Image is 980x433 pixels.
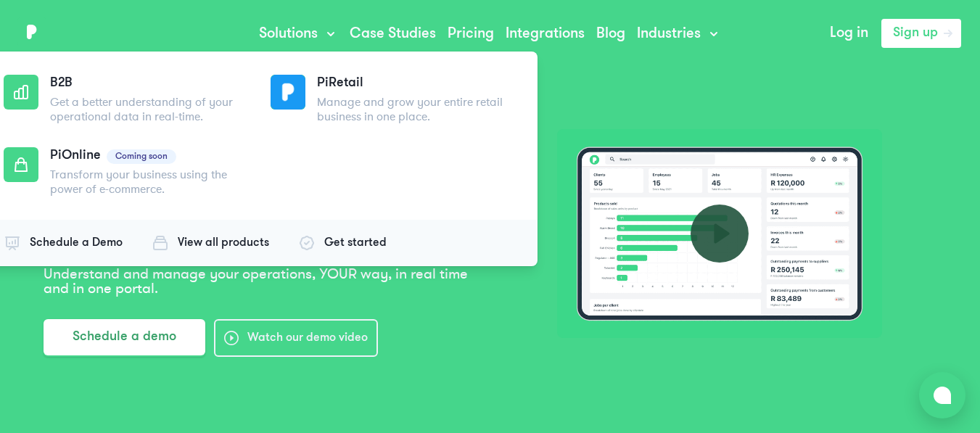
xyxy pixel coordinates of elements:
a: Log in [818,17,880,49]
button: Schedule a demo [44,319,205,355]
a: Blog [596,27,625,41]
p: Transform your business using the power of e-commerce. [50,168,247,197]
p: Manage and grow your entire retail business in one place. [317,95,514,124]
button: Solutions [259,25,338,43]
img: PiCortex [17,17,46,46]
a: Integrations [506,27,585,41]
p: Get a better understanding of your operational data in real-time. [50,95,247,124]
span: Get started [324,234,387,252]
button: industry [557,129,882,339]
button: Watch our demo video [214,319,378,357]
p: B2B [50,75,247,92]
span: Solutions [259,25,318,43]
a: Case Studies [350,27,436,41]
a: PiRetailPiRetailManage and grow your entire retail business in one place. [262,66,523,133]
p: Understand and manage your operations, YOUR way, in real time and in one portal. [44,267,479,296]
a: View all products [143,226,278,260]
p: PiOnline [50,147,247,165]
span: Sign up [893,25,938,42]
span: Watch our demo video [247,329,368,347]
p: PiRetail [317,75,514,92]
a: Pricing [448,27,494,41]
img: bubble-icon [934,387,951,404]
span: Schedule a Demo [30,234,123,252]
span: View all products [178,234,269,252]
a: Industries [637,25,721,43]
span: Industries [637,25,701,43]
img: PiRetail [271,75,305,110]
span: Coming soon [107,149,176,164]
